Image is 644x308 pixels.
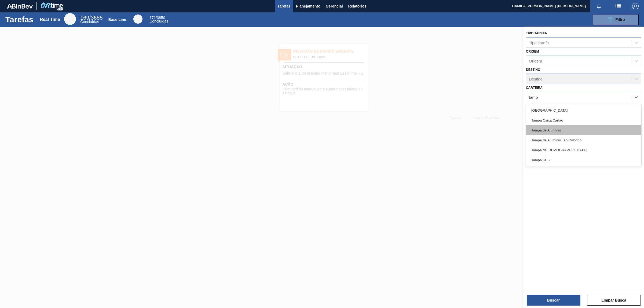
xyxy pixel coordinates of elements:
[326,3,343,9] span: Gerencial
[526,125,641,135] div: Tampa de Alumínio
[526,105,641,115] div: [GEOGRAPHIC_DATA]
[526,135,641,145] div: Tampa de Alumínio Tab Colorido
[149,16,156,20] span: 171
[149,16,168,23] div: Base Line
[593,14,639,25] button: Filtro
[526,104,539,108] label: Família
[133,14,142,24] div: Base Line
[80,15,89,21] span: 169
[7,4,33,9] img: TNhmsLtSVTkK8tSr43FrP2fwEKptu5GPRR3wAAAABJRU5ErkJggg==
[149,16,165,20] span: / 3850
[40,17,60,22] div: Real Time
[526,145,641,155] div: Tampa de [DEMOGRAPHIC_DATA]
[277,3,291,9] span: Tarefas
[529,58,542,63] div: Origem
[526,68,540,72] label: Destino
[529,40,549,45] div: Tipo Tarefa
[64,13,76,25] div: Real Time
[80,20,99,24] span: Concluídas
[80,16,103,24] div: Real Time
[108,17,126,22] div: Base Line
[590,2,608,10] button: Notificações
[632,3,639,9] img: Logout
[348,3,367,9] span: Relatórios
[526,31,547,35] label: Tipo Tarefa
[80,15,103,21] span: / 3685
[5,16,34,23] h1: Tarefas
[526,50,539,53] label: Origem
[526,86,543,90] label: Carteira
[296,3,320,9] span: Planejamento
[526,115,641,125] div: Tampa Caixa Cartão
[149,19,168,23] span: Concluídas
[616,17,625,22] span: Filtro
[526,155,641,165] div: Tampa KEG
[615,3,621,9] img: userActions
